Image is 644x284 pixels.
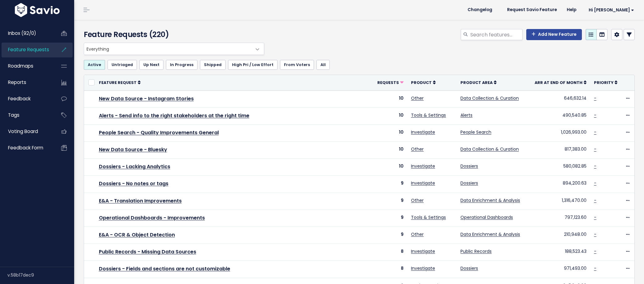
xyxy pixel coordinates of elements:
span: Hi [PERSON_NAME] [589,8,634,12]
a: Dossiers [460,180,478,186]
td: 580,082.85 [531,159,590,176]
a: Inbox (92/0) [2,26,51,40]
span: ARR at End of Month [535,80,583,85]
td: 10 [374,90,407,107]
a: Up Next [139,60,163,70]
a: Add New Feature [526,29,582,40]
span: Voting Board [8,128,38,135]
td: 894,200.63 [531,176,590,193]
td: 10 [374,142,407,159]
a: Other [411,231,424,237]
a: - [594,180,596,186]
td: 1,316,470.00 [531,193,590,210]
span: Requests [377,80,399,85]
a: Dossiers [460,163,478,169]
a: Reports [2,75,51,90]
a: Help [562,5,581,15]
td: 797,123.60 [531,210,590,227]
a: All [316,60,330,70]
a: High Pri / Low Effort [228,60,278,70]
a: Operational Dashboards [460,214,513,220]
span: Everything [84,43,264,55]
a: People Search - Quality Improvements General [99,129,219,136]
td: 210,948.00 [531,227,590,244]
a: People Search [460,129,491,135]
td: 1,026,993.00 [531,124,590,141]
span: Changelog [468,8,492,12]
td: 10 [374,159,407,176]
a: - [594,231,596,237]
a: Voting Board [2,124,51,139]
span: Roadmaps [8,63,33,69]
a: Investigate [411,129,435,135]
td: 8 [374,244,407,261]
div: v.58b17dec9 [7,267,74,283]
span: Feature Request [99,80,137,85]
h4: Feature Requests (220) [84,29,261,40]
a: Hi [PERSON_NAME] [581,5,639,15]
span: Tags [8,112,19,118]
a: - [594,95,596,101]
span: Product Area [460,80,493,85]
a: Feedback [2,92,51,106]
td: 9 [374,193,407,210]
a: New Data Source - Bluesky [99,146,167,153]
a: - [594,265,596,271]
a: Active [84,60,105,70]
img: logo-white.9d6f32f41409.svg [13,3,61,17]
a: Request Savio Feature [502,5,562,15]
a: Investigate [411,163,435,169]
a: - [594,112,596,118]
a: Feedback form [2,141,51,155]
span: Product [411,80,432,85]
a: Data Collection & Curation [460,146,519,152]
span: Inbox (92/0) [8,30,36,36]
a: Tools & Settings [411,112,446,118]
span: Reports [8,79,26,86]
a: ARR at End of Month [535,79,587,86]
td: 8 [374,261,407,278]
td: 9 [374,210,407,227]
a: From Voters [280,60,314,70]
a: Dossiers - No notes or tags [99,180,168,187]
ul: Filter feature requests [84,60,635,70]
a: Product Area [460,79,497,86]
td: 9 [374,176,407,193]
td: 10 [374,107,407,124]
a: Data Collection & Curation [460,95,519,101]
a: Operational Dashboards - Improvements [99,214,205,221]
a: Requests [377,79,404,86]
a: Tags [2,108,51,122]
a: Data Enrichment & Analysis [460,231,520,237]
a: Alerts [460,112,472,118]
a: Priority [594,79,617,86]
span: Feedback form [8,144,43,151]
a: E&A - OCR & Object Detection [99,231,175,238]
span: Priority [594,80,613,85]
td: 971,493.00 [531,261,590,278]
a: Dossiers - Lacking Analytics [99,163,170,170]
a: Feature Request [99,79,141,86]
a: In Progress [166,60,197,70]
a: Dossiers - Fields and sections are not customizable [99,265,230,272]
a: - [594,163,596,169]
a: Other [411,95,424,101]
a: - [594,197,596,203]
a: Shipped [200,60,226,70]
a: - [594,146,596,152]
a: E&A - Translation Improvements [99,197,182,204]
a: - [594,248,596,254]
a: Tools & Settings [411,214,446,220]
a: - [594,214,596,220]
span: Feature Requests [8,46,49,53]
a: Public Records [460,248,492,254]
td: 10 [374,124,407,141]
span: Feedback [8,95,31,102]
a: Other [411,146,424,152]
td: 188,523.43 [531,244,590,261]
td: 9 [374,227,407,244]
td: 646,632.14 [531,90,590,107]
a: Dossiers [460,265,478,271]
a: Other [411,197,424,203]
input: Search features... [470,29,523,40]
